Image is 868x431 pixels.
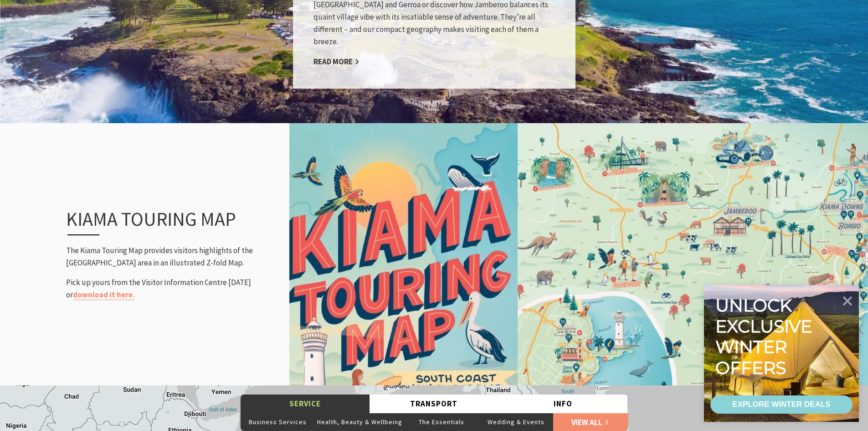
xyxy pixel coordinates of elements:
[66,208,247,235] h3: Kiama Touring Map
[370,395,498,413] button: Transport
[710,395,853,414] a: EXPLORE WINTER DEALS
[241,395,370,413] button: Service
[313,57,360,67] a: Read More
[66,244,267,269] p: The Kiama Touring Map provides visitors highlights of the [GEOGRAPHIC_DATA] area in an illustrate...
[405,413,479,431] button: The Essentials
[479,413,553,431] button: Wedding & Events
[73,290,135,300] a: download it here.
[241,413,315,431] button: Business Services
[498,395,627,413] button: Info
[553,413,627,431] a: View All
[715,295,816,378] div: Unlock exclusive winter offers
[66,276,267,301] p: Pick up yours from the Visitor Information Centre [DATE] or
[732,395,830,414] div: EXPLORE WINTER DEALS
[315,413,405,431] button: Health, Beauty & Wellbeing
